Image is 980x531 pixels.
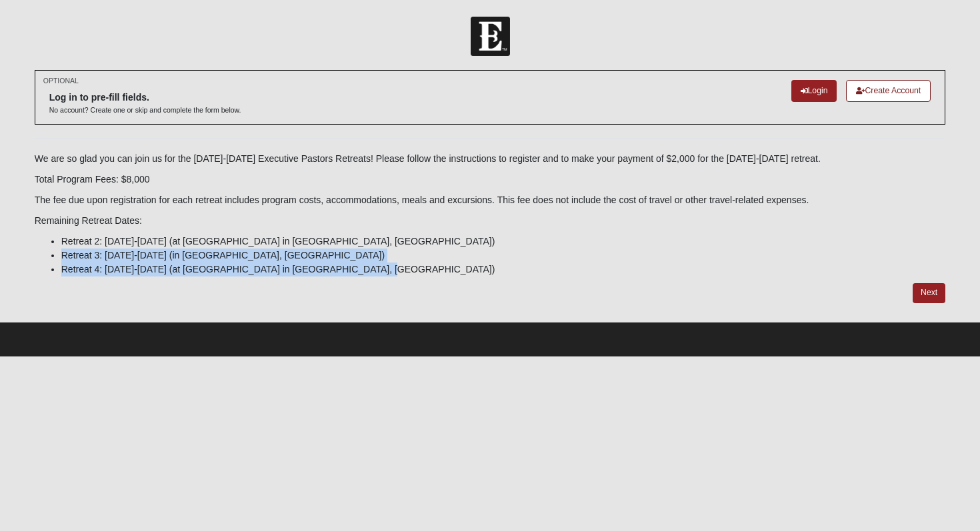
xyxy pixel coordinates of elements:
[61,235,946,249] li: Retreat 2: [DATE]-[DATE] (at [GEOGRAPHIC_DATA] in [GEOGRAPHIC_DATA], [GEOGRAPHIC_DATA])
[43,76,79,86] small: OPTIONAL
[35,173,946,187] p: Total Program Fees: $8,000
[61,249,946,263] li: Retreat 3: [DATE]-[DATE] (in [GEOGRAPHIC_DATA], [GEOGRAPHIC_DATA])
[846,80,931,102] a: Create Account
[61,263,946,276] li: Retreat 4: [DATE]-[DATE] (at [GEOGRAPHIC_DATA] in [GEOGRAPHIC_DATA], [GEOGRAPHIC_DATA])
[35,193,946,207] p: The fee due upon registration for each retreat includes program costs, accommodations, meals and ...
[49,105,241,115] p: No account? Create one or skip and complete the form below.
[913,283,945,302] a: Next
[35,152,946,166] p: We are so glad you can join us for the [DATE]-[DATE] Executive Pastors Retreats! Please follow th...
[471,17,510,56] img: Church of Eleven22 Logo
[35,214,946,228] p: Remaining Retreat Dates:
[49,92,241,103] h6: Log in to pre-fill fields.
[791,80,837,102] a: Login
